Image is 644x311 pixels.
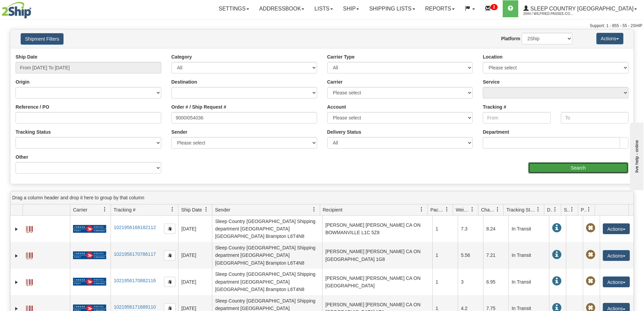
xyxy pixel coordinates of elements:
[308,204,320,215] a: Sender filter column settings
[167,204,178,215] a: Tracking # filter column settings
[532,204,544,215] a: Tracking Status filter column settings
[5,6,63,11] div: live help - online
[581,206,587,213] span: Pickup Status
[483,242,508,268] td: 7.21
[603,223,630,234] button: Actions
[458,216,483,242] td: 7.3
[549,204,561,215] a: Delivery Status filter column settings
[73,251,106,260] img: 20 - Canada Post
[430,206,445,213] span: Packages
[21,33,64,45] button: Shipment Filters
[73,206,88,213] span: Carrier
[586,250,595,260] span: Pickup Not Assigned
[2,23,642,29] div: Support: 1 - 855 - 55 - 2SHIP
[13,279,20,286] a: Expand
[171,53,192,60] label: Category
[327,53,355,60] label: Carrier Type
[26,223,33,234] a: Label
[458,269,483,295] td: 3
[178,216,212,242] td: [DATE]
[200,204,212,215] a: Ship Date filter column settings
[215,206,230,213] span: Sender
[508,216,549,242] td: In Transit
[212,216,322,242] td: Sleep Country [GEOGRAPHIC_DATA] Shipping department [GEOGRAPHIC_DATA] [GEOGRAPHIC_DATA] Brampton ...
[327,79,343,85] label: Carrier
[481,206,495,213] span: Charge
[178,269,212,295] td: [DATE]
[483,129,509,135] label: Department
[529,6,634,12] span: Sleep Country [GEOGRAPHIC_DATA]
[506,206,536,213] span: Tracking Status
[432,269,458,295] td: 1
[508,269,549,295] td: In Transit
[420,0,460,17] a: Reports
[254,0,310,17] a: Addressbook
[13,226,20,232] a: Expand
[483,216,508,242] td: 8.24
[596,33,623,44] button: Actions
[518,0,642,17] a: Sleep Country [GEOGRAPHIC_DATA] 2044 / Wilfried.Passee-Coutrin
[26,276,33,287] a: Label
[552,223,562,233] span: In Transit
[16,154,28,160] label: Other
[327,104,346,110] label: Account
[164,277,175,287] button: Copy to clipboard
[480,0,503,17] a: 2
[212,269,322,295] td: Sleep Country [GEOGRAPHIC_DATA] Shipping department [GEOGRAPHIC_DATA] [GEOGRAPHIC_DATA] Brampton ...
[508,242,549,268] td: In Transit
[114,278,156,283] a: 1021956170882116
[16,53,38,60] label: Ship Date
[171,104,226,110] label: Order # / Ship Request #
[583,204,595,215] a: Pickup Status filter column settings
[552,250,562,260] span: In Transit
[483,269,508,295] td: 6.95
[483,112,550,124] input: From
[2,2,31,19] img: logo2044.jpg
[327,129,361,135] label: Delivery Status
[523,10,574,17] span: 2044 / Wilfried.Passee-Coutrin
[181,206,202,213] span: Ship Date
[171,79,197,85] label: Destination
[547,206,553,213] span: Delivery Status
[432,242,458,268] td: 1
[212,242,322,268] td: Sleep Country [GEOGRAPHIC_DATA] Shipping department [GEOGRAPHIC_DATA] [GEOGRAPHIC_DATA] Brampton ...
[501,35,520,42] label: Platform
[16,79,29,85] label: Origin
[564,206,570,213] span: Shipment Issues
[586,223,595,233] span: Pickup Not Assigned
[309,0,338,17] a: Lists
[491,4,498,10] sup: 2
[628,121,643,190] iframe: chat widget
[458,242,483,268] td: 5.56
[416,204,427,215] a: Recipient filter column settings
[432,216,458,242] td: 1
[483,53,502,60] label: Location
[114,225,156,230] a: 1021956168182112
[528,162,628,174] input: Search
[561,112,628,124] input: To
[566,204,578,215] a: Shipment Issues filter column settings
[483,104,506,110] label: Tracking #
[10,191,634,204] div: grid grouping header
[114,304,156,310] a: 1021956171689110
[323,206,342,213] span: Recipient
[552,276,562,286] span: In Transit
[483,79,500,85] label: Service
[338,0,364,17] a: Ship
[26,249,33,260] a: Label
[322,269,432,295] td: [PERSON_NAME] [PERSON_NAME] CA ON [GEOGRAPHIC_DATA]
[16,129,51,135] label: Tracking Status
[322,242,432,268] td: [PERSON_NAME] [PERSON_NAME] CA ON [GEOGRAPHIC_DATA] 1G8
[364,0,420,17] a: Shipping lists
[603,276,630,287] button: Actions
[164,224,175,234] button: Copy to clipboard
[16,104,49,110] label: Reference / PO
[214,0,254,17] a: Settings
[322,216,432,242] td: [PERSON_NAME] [PERSON_NAME] CA ON BOWMANVILLE L1C 5Z8
[603,250,630,261] button: Actions
[164,250,175,261] button: Copy to clipboard
[467,204,478,215] a: Weight filter column settings
[99,204,111,215] a: Carrier filter column settings
[13,252,20,259] a: Expand
[73,225,106,233] img: 20 - Canada Post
